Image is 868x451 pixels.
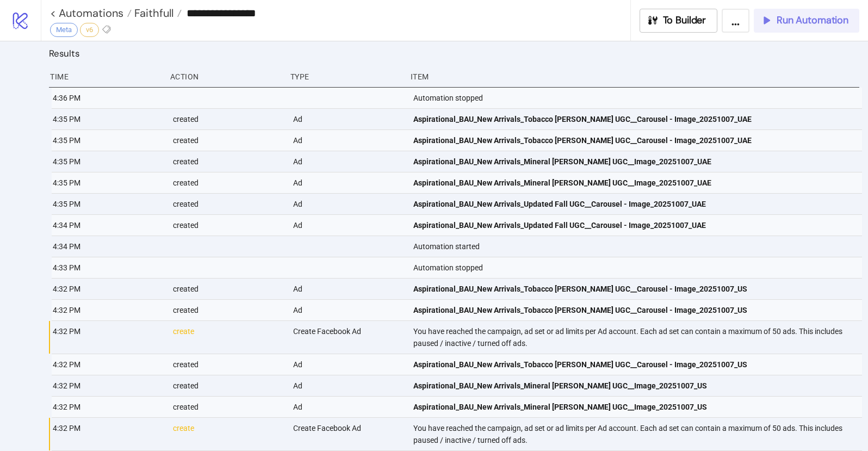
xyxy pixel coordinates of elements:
div: v6 [80,23,99,37]
div: You have reached the campaign, ad set or ad limits per Ad account. Each ad set can contain a maxi... [412,418,862,450]
div: Ad [292,354,405,375]
div: 4:32 PM [52,300,164,320]
div: created [172,375,284,396]
a: Aspirational_BAU_New Arrivals_Mineral [PERSON_NAME] UGC__Image_20251007_UAE [413,172,854,193]
button: To Builder [640,9,718,33]
div: Meta [50,23,78,37]
div: created [172,194,284,214]
button: Run Automation [754,9,859,33]
div: 4:32 PM [52,375,164,396]
div: 4:34 PM [52,215,164,236]
div: 4:35 PM [52,130,164,151]
div: 4:32 PM [52,354,164,375]
div: 4:32 PM [52,397,164,417]
a: Aspirational_BAU_New Arrivals_Tobacco [PERSON_NAME] UGC__Carousel - Image_20251007_US [413,300,854,320]
span: Aspirational_BAU_New Arrivals_Mineral [PERSON_NAME] UGC__Image_20251007_UAE [413,156,711,168]
a: Aspirational_BAU_New Arrivals_Updated Fall UGC__Carousel - Image_20251007_UAE [413,194,854,214]
div: Ad [292,375,405,396]
div: created [172,354,284,375]
div: Automation stopped [412,88,862,108]
div: created [172,172,284,193]
span: Aspirational_BAU_New Arrivals_Updated Fall UGC__Carousel - Image_20251007_UAE [413,219,706,231]
a: Aspirational_BAU_New Arrivals_Tobacco [PERSON_NAME] UGC__Carousel - Image_20251007_UAE [413,109,854,129]
span: Aspirational_BAU_New Arrivals_Tobacco [PERSON_NAME] UGC__Carousel - Image_20251007_US [413,304,747,316]
a: < Automations [50,8,132,18]
button: ... [722,9,749,33]
a: Aspirational_BAU_New Arrivals_Mineral [PERSON_NAME] UGC__Image_20251007_US [413,397,854,417]
a: Aspirational_BAU_New Arrivals_Tobacco [PERSON_NAME] UGC__Carousel - Image_20251007_US [413,354,854,375]
div: Item [410,66,859,87]
div: 4:35 PM [52,109,164,129]
a: Aspirational_BAU_New Arrivals_Mineral [PERSON_NAME] UGC__Image_20251007_US [413,375,854,396]
div: created [172,130,284,151]
div: Ad [292,109,405,129]
div: Ad [292,194,405,214]
a: Aspirational_BAU_New Arrivals_Mineral [PERSON_NAME] UGC__Image_20251007_UAE [413,151,854,172]
div: Automation started [412,236,862,257]
a: Aspirational_BAU_New Arrivals_Tobacco [PERSON_NAME] UGC__Carousel - Image_20251007_UAE [413,130,854,151]
span: Aspirational_BAU_New Arrivals_Tobacco [PERSON_NAME] UGC__Carousel - Image_20251007_UAE [413,134,752,146]
div: Ad [292,151,405,172]
span: Aspirational_BAU_New Arrivals_Mineral [PERSON_NAME] UGC__Image_20251007_UAE [413,177,711,189]
div: Create Facebook Ad [292,418,405,450]
span: Run Automation [777,14,848,27]
div: 4:35 PM [52,151,164,172]
span: Aspirational_BAU_New Arrivals_Tobacco [PERSON_NAME] UGC__Carousel - Image_20251007_UAE [413,113,752,125]
span: Aspirational_BAU_New Arrivals_Updated Fall UGC__Carousel - Image_20251007_UAE [413,198,706,210]
div: Ad [292,172,405,193]
div: created [172,300,284,320]
div: Ad [292,215,405,236]
a: Faithfull [132,8,182,18]
h2: Results [49,46,859,60]
div: Automation stopped [412,257,862,278]
span: To Builder [663,14,706,27]
div: 4:32 PM [52,279,164,299]
a: Aspirational_BAU_New Arrivals_Updated Fall UGC__Carousel - Image_20251007_UAE [413,215,854,236]
div: created [172,397,284,417]
div: Ad [292,300,405,320]
div: created [172,279,284,299]
div: Create Facebook Ad [292,321,405,354]
div: Ad [292,397,405,417]
div: Action [169,66,282,87]
div: 4:33 PM [52,257,164,278]
div: 4:32 PM [52,321,164,354]
a: Aspirational_BAU_New Arrivals_Tobacco [PERSON_NAME] UGC__Carousel - Image_20251007_US [413,279,854,299]
div: You have reached the campaign, ad set or ad limits per Ad account. Each ad set can contain a maxi... [412,321,862,354]
div: created [172,215,284,236]
div: Ad [292,130,405,151]
div: 4:32 PM [52,418,164,450]
div: create [172,321,284,354]
span: Aspirational_BAU_New Arrivals_Tobacco [PERSON_NAME] UGC__Carousel - Image_20251007_US [413,283,747,295]
span: Aspirational_BAU_New Arrivals_Tobacco [PERSON_NAME] UGC__Carousel - Image_20251007_US [413,359,747,370]
div: 4:35 PM [52,172,164,193]
div: Type [289,66,402,87]
div: 4:34 PM [52,236,164,257]
div: create [172,418,284,450]
div: 4:36 PM [52,88,164,108]
div: 4:35 PM [52,194,164,214]
span: Aspirational_BAU_New Arrivals_Mineral [PERSON_NAME] UGC__Image_20251007_US [413,380,707,392]
span: Aspirational_BAU_New Arrivals_Mineral [PERSON_NAME] UGC__Image_20251007_US [413,401,707,413]
span: Faithfull [132,6,173,20]
div: created [172,151,284,172]
div: Ad [292,279,405,299]
div: created [172,109,284,129]
div: Time [49,66,162,87]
